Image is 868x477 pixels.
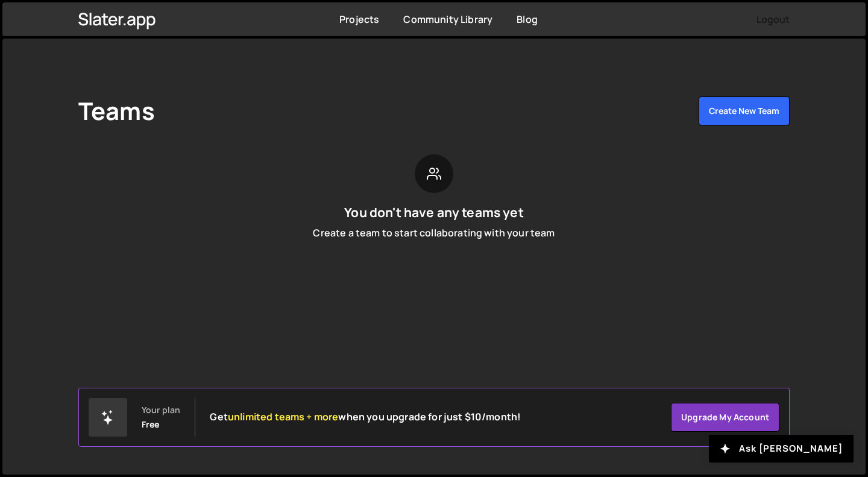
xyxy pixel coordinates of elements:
[671,403,779,432] a: Upgrade my account
[517,13,538,26] a: Blog
[210,411,521,423] h2: Get when you upgrade for just $10/month!
[78,96,155,125] h1: Teams
[403,13,492,26] a: Community Library
[339,13,379,26] a: Projects
[142,420,160,429] div: Free
[344,205,523,220] h2: You don't have any teams yet
[228,410,339,423] span: unlimited teams + more
[756,8,790,30] button: Logout
[142,405,180,415] div: Your plan
[709,435,854,463] button: Ask [PERSON_NAME]
[313,226,555,239] p: Create a team to start collaborating with your team
[699,96,790,125] button: Create New Team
